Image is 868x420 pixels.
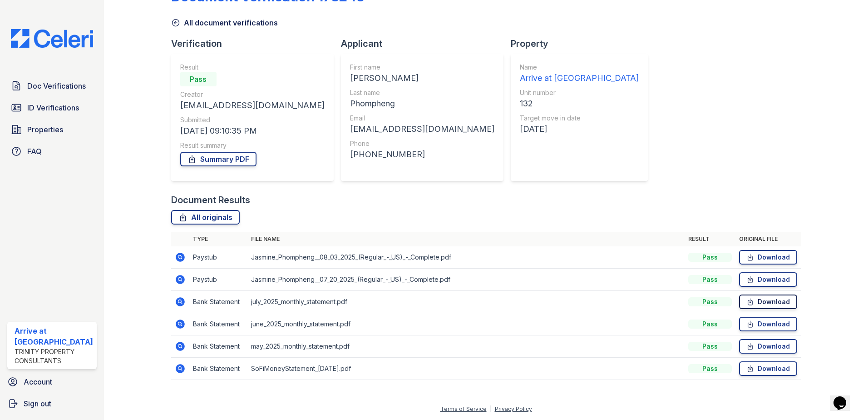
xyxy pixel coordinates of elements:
a: Summary PDF [180,152,256,166]
div: Target move in date [520,114,639,123]
div: Document Results [171,194,250,206]
a: Download [739,295,797,309]
td: Jasmine_Phompheng__07_20_2025_(Regular_-_US)_-_Complete.pdf [247,269,685,291]
a: Name Arrive at [GEOGRAPHIC_DATA] [520,63,639,85]
a: Sign out [4,395,100,413]
img: CE_Logo_Blue-a8612792a0a2168367f1c8372b55b34899dd931a85d93a1a3d3e32e68fde9ad4.png [4,29,100,48]
div: Phone [350,139,494,148]
a: Download [739,250,797,265]
div: First name [350,63,494,72]
a: FAQ [7,142,97,160]
td: Jasmine_Phompheng__08_03_2025_(Regular_-_US)_-_Complete.pdf [247,246,685,269]
div: Submitted [180,115,325,125]
div: Phompheng [350,97,494,110]
div: Verification [171,37,341,50]
div: [PHONE_NUMBER] [350,148,494,161]
a: All document verifications [171,17,278,28]
div: Applicant [341,37,511,50]
td: Bank Statement [189,291,247,313]
div: Arrive at [GEOGRAPHIC_DATA] [15,325,93,347]
span: Account [24,376,52,387]
span: ID Verifications [27,102,79,113]
a: Account [4,373,100,391]
th: Type [189,232,247,246]
div: Unit number [520,88,639,97]
div: Creator [180,90,325,99]
a: Download [739,317,797,331]
div: Pass [180,72,217,86]
td: Bank Statement [189,358,247,380]
div: [EMAIL_ADDRESS][DOMAIN_NAME] [180,99,325,112]
div: Pass [688,342,732,351]
div: Name [520,63,639,72]
a: Terms of Service [440,405,487,412]
iframe: chat widget [830,384,859,411]
div: Last name [350,88,494,97]
td: SoFiMoneyStatement_[DATE].pdf [247,358,685,380]
span: Doc Verifications [27,80,86,91]
div: Trinity Property Consultants [15,347,93,365]
span: Sign out [24,398,51,409]
div: 132 [520,97,639,110]
a: All originals [171,210,240,225]
a: Download [739,339,797,354]
div: Result summary [180,141,325,150]
div: Result [180,63,325,72]
div: Property [511,37,655,50]
div: Pass [688,253,732,262]
div: [DATE] 09:10:35 PM [180,125,325,137]
td: Bank Statement [189,313,247,335]
td: june_2025_monthly_statement.pdf [247,313,685,335]
div: Pass [688,297,732,306]
div: Pass [688,275,732,284]
td: Paystub [189,269,247,291]
a: Privacy Policy [495,405,532,412]
a: ID Verifications [7,99,97,117]
th: Original file [735,232,801,246]
th: Result [685,232,735,246]
a: Download [739,272,797,287]
div: [EMAIL_ADDRESS][DOMAIN_NAME] [350,123,494,135]
div: Pass [688,364,732,373]
div: Email [350,114,494,123]
td: Bank Statement [189,335,247,358]
span: FAQ [27,146,42,157]
div: Arrive at [GEOGRAPHIC_DATA] [520,72,639,85]
td: may_2025_monthly_statement.pdf [247,335,685,358]
td: Paystub [189,246,247,269]
a: Properties [7,120,97,139]
div: Pass [688,320,732,329]
div: [PERSON_NAME] [350,72,494,85]
a: Doc Verifications [7,77,97,95]
th: File name [247,232,685,246]
td: july_2025_monthly_statement.pdf [247,291,685,313]
a: Download [739,361,797,376]
span: Properties [27,124,63,135]
div: | [490,405,492,412]
div: [DATE] [520,123,639,135]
